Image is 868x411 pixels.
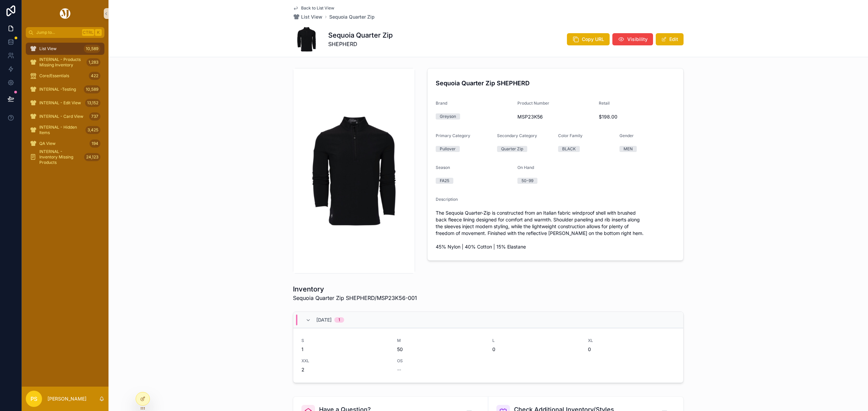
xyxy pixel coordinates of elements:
a: Core/Essentials422 [26,70,104,82]
div: 10,589 [84,45,100,53]
div: 194 [90,139,100,148]
a: S1M50L0XL0XXL2OS-- [293,328,683,383]
h1: Inventory [293,284,417,294]
a: INTERNAL -Testing10,589 [26,83,104,95]
span: -- [397,366,401,373]
a: INTERNAL - Edit View13,152 [26,97,104,109]
div: 13,152 [85,99,100,107]
div: 1 [338,317,340,323]
div: scrollable content [22,38,108,172]
span: Secondary Category [497,133,537,138]
span: INTERNAL - Products Missing Inventory [39,57,84,68]
span: Primary Category [436,133,470,138]
div: BLACK [562,146,576,152]
span: On Hand [517,165,534,170]
span: Product Number [517,101,549,106]
a: INTERNAL - Inventory Missing Products24,123 [26,151,104,163]
button: Edit [656,33,684,45]
a: INTERNAL - Card View737 [26,110,104,123]
span: 50 [397,346,485,353]
span: 0 [492,346,580,353]
a: Sequoia Quarter Zip [329,14,375,20]
span: XL [588,338,675,343]
span: PS [31,395,37,403]
div: Greyson [440,113,456,120]
button: Visibility [612,33,653,45]
a: QA View194 [26,137,104,150]
span: 2 [301,366,389,373]
span: QA View [39,141,56,146]
div: 3,425 [85,126,100,134]
div: Quarter Zip [501,146,523,152]
span: INTERNAL - Hidden Items [39,125,83,135]
span: INTERNAL - Card View [39,114,83,119]
span: The Sequoia Quarter-Zip is constructed from an Italian fabric windproof shell with brushed back f... [436,210,675,250]
span: Back to List View [301,5,334,11]
span: INTERNAL - Edit View [39,100,81,106]
div: 10,589 [84,85,100,93]
span: Jump to... [36,30,79,35]
img: App logo [59,8,72,19]
p: [PERSON_NAME] [47,395,86,402]
a: List View [293,14,322,20]
div: MEN [624,146,633,152]
span: Core/Essentials [39,73,69,79]
a: INTERNAL - Products Missing Inventory1,283 [26,56,104,68]
div: FA25 [440,178,449,184]
span: MSP23K56 [517,113,594,120]
span: L [492,338,580,343]
img: MSP23K56-001.jpg [293,110,415,232]
span: Ctrl [82,29,94,36]
span: $198.00 [599,113,675,120]
a: Back to List View [293,5,334,11]
span: OS [397,358,485,364]
span: INTERNAL -Testing [39,87,76,92]
span: Sequoia Quarter Zip SHEPHERD/MSP23K56-001 [293,294,417,302]
a: INTERNAL - Hidden Items3,425 [26,124,104,136]
div: 422 [89,72,100,80]
button: Jump to...CtrlK [26,27,104,38]
div: Pullover [440,146,456,152]
span: SHEPHERD [328,40,393,48]
span: S [301,338,389,343]
span: INTERNAL - Inventory Missing Products [39,149,81,165]
span: Description [436,197,458,202]
span: Copy URL [582,36,604,43]
div: 737 [89,112,100,121]
span: Color Family [558,133,583,138]
button: Copy URL [567,33,610,45]
span: 0 [588,346,675,353]
span: Visibility [627,36,648,43]
span: [DATE] [316,317,332,323]
div: 24,123 [84,153,100,161]
a: List View10,589 [26,43,104,55]
span: Brand [436,101,447,106]
span: Gender [619,133,634,138]
div: 50-99 [521,178,533,184]
div: 1,283 [86,58,100,66]
span: Retail [599,101,610,106]
span: 1 [301,346,389,353]
h4: Sequoia Quarter Zip SHEPHERD [436,79,675,88]
span: M [397,338,485,343]
span: List View [39,46,57,51]
span: List View [301,14,322,20]
span: XXL [301,358,389,364]
h1: Sequoia Quarter Zip [328,30,393,40]
span: Season [436,165,450,170]
span: K [96,30,101,35]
